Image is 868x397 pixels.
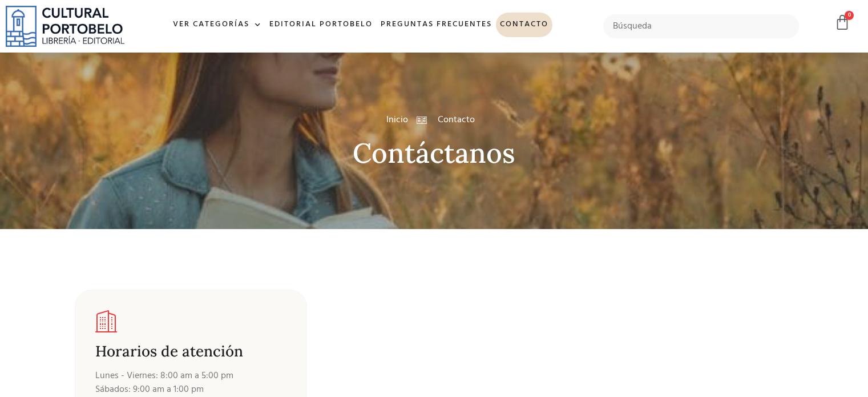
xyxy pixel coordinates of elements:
a: Contacto [496,13,552,37]
a: Preguntas frecuentes [377,13,496,37]
h2: Contáctanos [75,138,794,169]
a: Ver Categorías [169,13,265,37]
input: Búsqueda [603,14,799,38]
a: 0 [834,14,850,31]
span: Contacto [435,113,475,127]
a: Editorial Portobelo [265,13,377,37]
span: 0 [845,11,854,20]
h3: Horarios de atención [95,343,286,360]
a: Inicio [386,113,408,127]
